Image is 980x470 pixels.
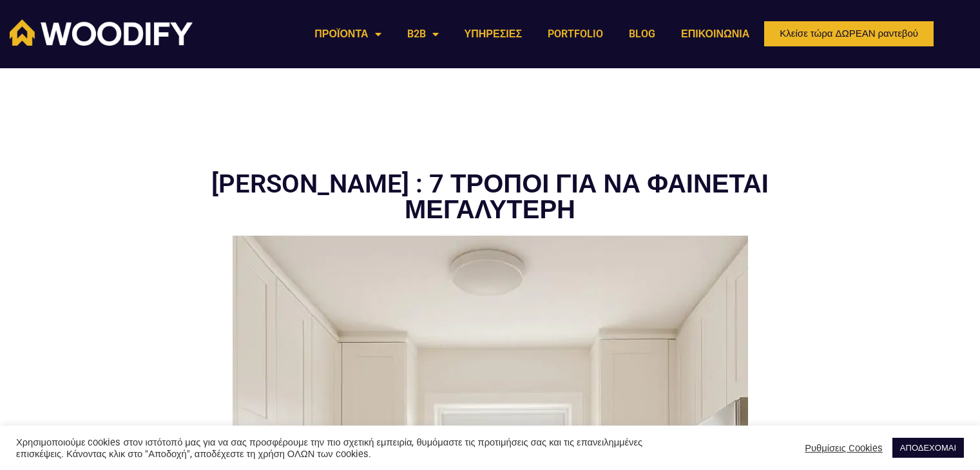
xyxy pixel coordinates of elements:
[302,19,394,49] a: ΠΡΟΪΟΝΤΑ
[535,19,616,49] a: PORTFOLIO
[616,19,668,49] a: BLOG
[892,438,964,458] a: ΑΠΟΔΕΧΟΜΑΙ
[805,442,883,454] a: Ρυθμίσεις Cookies
[10,19,193,46] img: Woodify
[394,19,452,49] a: B2B
[452,19,535,49] a: ΥΠΗΡΕΣΙΕΣ
[668,19,762,49] a: ΕΠΙΚΟΙΝΩΝΙΑ
[302,19,762,49] nav: Menu
[762,19,936,48] a: Κλείσε τώρα ΔΩΡΕΑΝ ραντεβού
[130,171,851,223] h1: [PERSON_NAME] : 7 ΤΡΟΠΟΙ ΓΙΑ ΝΑ ΦΑΙΝΕΤΑΙ ΜΕΓΑΛΥΤΕΡΗ
[16,437,680,460] div: Χρησιμοποιούμε cookies στον ιστότοπό μας για να σας προσφέρουμε την πιο σχετική εμπειρία, θυμόμασ...
[780,29,918,39] span: Κλείσε τώρα ΔΩΡΕΑΝ ραντεβού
